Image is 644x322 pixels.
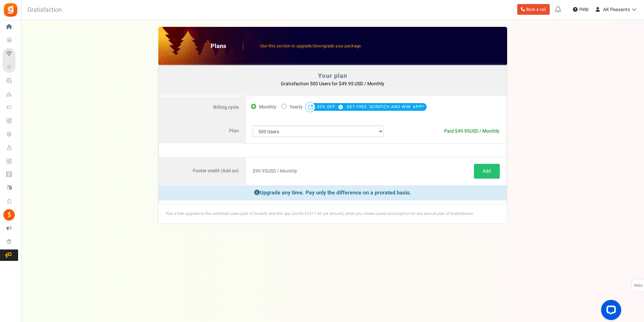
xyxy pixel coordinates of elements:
[517,4,550,15] a: Book a call
[603,6,630,13] span: AK Peasants
[474,164,500,179] a: Add
[347,102,424,111] span: GET FREE 'SCRATCH AND WIN' APP*
[444,128,499,135] span: Paid $ USD / Monthly
[259,102,276,112] span: Monthly
[570,4,591,15] a: Help
[289,102,303,112] span: Yearly
[281,80,384,87] b: Gratisfaction 500 Users for $49.95 USD / Monthly
[578,6,589,13] span: Help
[317,104,424,110] a: 30% OFF GET FREE 'SCRATCH AND WIN' APP*
[458,128,470,135] span: 49.95
[255,168,267,175] span: 99.95
[253,168,297,175] span: $ USD / Monthly
[211,43,243,50] h2: Plans
[317,102,345,111] span: 30% OFF
[159,204,507,223] div: *Get a free upgrade to the unlimited users plan of Scratch and Win app (worth $2511.60 per annum)...
[260,43,362,49] span: Use this section to upgrade/downgrade your package.
[159,96,246,119] label: Billing cycle
[166,73,499,79] h4: Your plan
[634,279,643,292] span: FAQs
[20,3,69,17] h3: Gratisfaction
[159,119,246,144] label: Plan
[159,157,246,185] label: Footer credit (Add on)
[159,185,506,200] p: Upgrade any time. Pay only the difference on a prorated basis.
[3,2,18,17] img: Gratisfaction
